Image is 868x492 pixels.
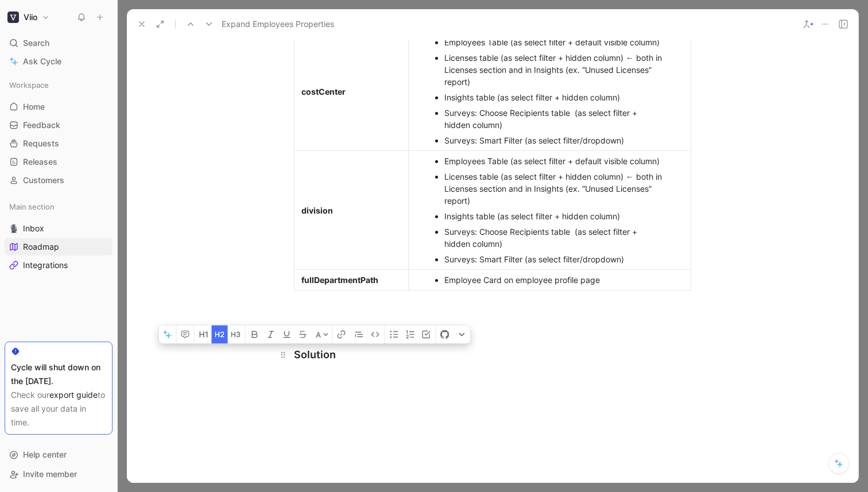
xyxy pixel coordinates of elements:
[444,226,666,250] div: Surveys: Choose Recipients table (as select filter + hidden column)
[9,201,55,212] span: Main section
[5,172,113,189] a: Customers
[444,210,666,222] div: Insights table (as select filter + hidden column)
[444,107,666,131] div: Surveys: Choose Recipients table (as select filter + hidden column)
[5,9,52,25] button: ViioViio
[23,156,57,168] span: Releases
[5,466,113,483] div: Invite member
[23,223,44,234] span: Inbox
[222,17,334,31] span: Expand Employees Properties
[11,361,106,388] div: Cycle will shut down on the [DATE].
[301,275,378,285] strong: fullDepartmentPath
[312,326,332,344] button: A
[23,36,49,50] span: Search
[5,34,113,52] div: Search
[11,388,106,429] div: Check our to save all your data in time.
[23,101,45,113] span: Home
[444,134,666,146] div: Surveys: Smart Filter (as select filter/dropdown)
[5,117,113,134] a: Feedback
[444,253,666,265] div: Surveys: Smart Filter (as select filter/dropdown)
[9,79,49,91] span: Workspace
[49,390,98,400] a: export guide
[23,469,77,479] span: Invite member
[7,11,19,23] img: Viio
[444,52,666,88] div: Licenses table (as select filter + hidden column) ← both in Licenses section and in Insights (ex....
[444,171,666,207] div: Licenses table (as select filter + hidden column) ← both in Licenses section and in Insights (ex....
[23,119,60,131] span: Feedback
[5,53,113,70] a: Ask Cycle
[24,12,37,22] h1: Viio
[23,55,61,68] span: Ask Cycle
[23,259,68,271] span: Integrations
[5,198,113,274] div: Main section🎙️InboxRoadmapIntegrations
[5,220,113,237] a: 🎙️Inbox
[5,76,113,94] div: Workspace
[5,98,113,115] a: Home
[5,238,113,255] a: Roadmap
[9,224,18,233] img: 🎙️
[444,36,666,48] div: Employees Table (as select filter + default visible column)
[23,138,59,149] span: Requests
[5,153,113,171] a: Releases
[5,257,113,274] a: Integrations
[301,206,333,215] strong: division
[5,135,113,152] a: Requests
[444,155,666,167] div: Employees Table (as select filter + default visible column)
[23,450,67,459] span: Help center
[7,222,21,235] button: 🎙️
[294,347,691,362] div: Solution
[23,241,59,253] span: Roadmap
[301,87,346,96] strong: costCenter
[5,446,113,463] div: Help center
[23,175,64,186] span: Customers
[444,91,666,103] div: Insights table (as select filter + hidden column)
[444,274,666,286] div: Employee Card on employee profile page
[5,198,113,215] div: Main section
